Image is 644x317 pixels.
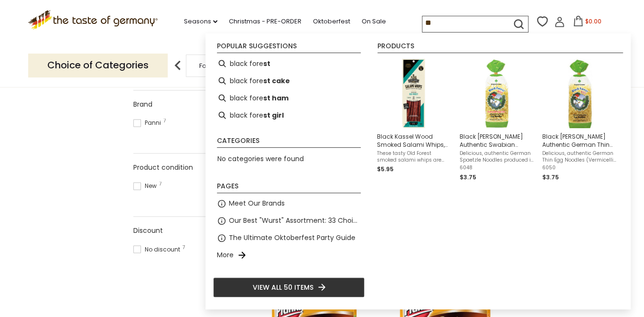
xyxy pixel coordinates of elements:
a: Black Forest Girl Authentic SpaetzleBlack [PERSON_NAME] Authentic Swabian Spaetzle 16 oz.Deliciou... [460,59,535,182]
li: Categories [217,137,361,148]
a: Food By Category [199,62,255,69]
a: Oktoberfest [313,16,350,27]
span: Black [PERSON_NAME] Authentic German Thin Egg Noodles 16 oz. [542,132,617,149]
li: Our Best "Wurst" Assortment: 33 Choices For The Grillabend [213,212,365,230]
a: Seasons [184,16,217,27]
span: New [133,182,160,190]
li: Popular suggestions [217,43,361,53]
li: More [213,247,365,264]
span: $3.75 [542,173,559,181]
li: The Ultimate Oktoberfest Party Guide [213,230,365,247]
li: black forest [213,55,365,72]
span: 7 [182,245,185,250]
li: Black Forest Girl Authentic German Thin Egg Noodles 16 oz. [538,55,621,186]
li: View all 50 items [213,277,365,297]
span: 6050 [542,164,617,171]
span: Panni [133,119,164,127]
span: Black Kassel Wood Smoked Salami Whips, [GEOGRAPHIC_DATA], 3.5 oz [377,132,452,149]
li: black forest cake [213,72,365,89]
span: View all 50 items [253,282,313,293]
a: On Sale [362,16,386,27]
div: Instant Search Results [205,33,631,309]
b: st ham [263,93,289,104]
li: Black Forest Girl Authentic Swabian Spaetzle 16 oz. [456,55,538,186]
a: Black Kassel Wood Smoked Salami Whips, [GEOGRAPHIC_DATA], 3.5 ozThese tasty Old Forest smoked sal... [377,59,452,182]
li: Pages [217,183,361,193]
img: Black Forest Girl Authentic Spaetzle [462,59,532,128]
a: Christmas - PRE-ORDER [229,16,301,27]
a: The Ultimate Oktoberfest Party Guide [229,232,355,243]
span: Delicious, authentic German Spaetzle Noodles produced in the heart of the [GEOGRAPHIC_DATA]. Perf... [460,150,535,164]
span: No discount [133,245,183,253]
span: Product condition [133,163,193,173]
span: No categories were found [217,154,304,164]
img: previous arrow [168,56,187,75]
span: Black [PERSON_NAME] Authentic Swabian Spaetzle 16 oz. [460,132,535,149]
b: st [263,58,270,69]
span: Discount [133,226,163,236]
img: Black Forest Girl Authentic Thin Egg Noodles Vermicelli [545,59,614,128]
li: black forest ham [213,89,365,107]
li: Black Kassel Wood Smoked Salami Whips, Old Forest, 3.5 oz [373,55,456,186]
a: Meet Our Brands [229,198,285,209]
span: $0.00 [585,17,601,25]
a: Black Forest Girl Authentic Thin Egg Noodles VermicelliBlack [PERSON_NAME] Authentic German Thin ... [542,59,617,182]
span: Delicious, authentic German Thin Egg Noodles (Vermicelli) or Suppennudeln produced in the heart o... [542,150,617,164]
b: st girl [263,110,284,121]
span: Brand [133,99,152,109]
span: These tasty Old Forest smoked salami whips are "must-have" items on the charcuterie board and are... [377,150,452,164]
span: $3.75 [460,173,476,181]
span: 6048 [460,164,535,171]
p: Choice of Categories [28,54,168,77]
b: st cake [263,76,290,87]
li: Meet Our Brands [213,195,365,212]
li: Products [377,43,623,53]
button: $0.00 [567,16,607,30]
span: 7 [163,119,166,123]
span: 7 [159,182,161,186]
span: $5.95 [377,165,394,173]
li: black forest girl [213,107,365,124]
a: Our Best "Wurst" Assortment: 33 Choices For The Grillabend [229,215,361,226]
